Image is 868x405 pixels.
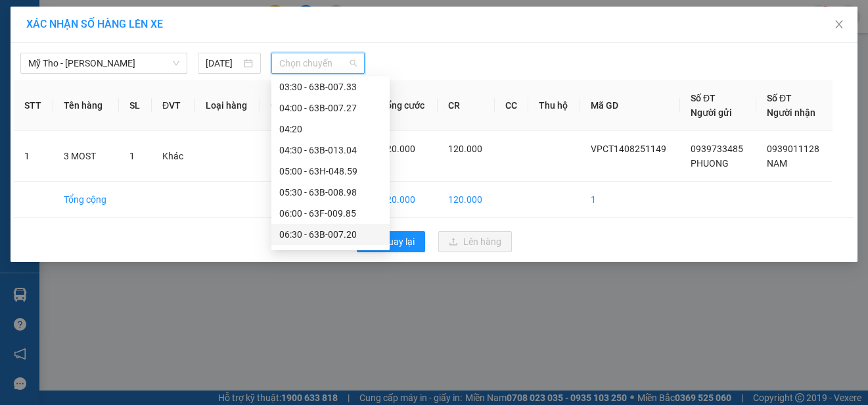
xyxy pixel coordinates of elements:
[279,122,382,136] div: 04:20
[127,59,262,77] div: 0939011128
[767,158,787,169] span: NAM
[371,182,437,218] td: 120.000
[691,144,743,154] span: 0939733485
[438,231,512,252] button: uploadLên hàng
[152,131,195,182] td: Khác
[580,182,680,218] td: 1
[691,93,716,103] span: Số ĐT
[591,144,666,154] span: VPCT1408251149
[371,80,437,131] th: Tổng cước
[14,80,53,131] th: STT
[495,80,529,131] th: CC
[767,93,792,103] span: Số ĐT
[279,164,382,178] div: 05:00 - 63H-048.59
[195,80,260,131] th: Loại hàng
[53,80,119,131] th: Tên hàng
[821,7,857,43] button: Close
[438,80,495,131] th: CR
[11,13,32,26] span: Gửi:
[119,80,152,131] th: SL
[448,144,482,154] span: 120.000
[279,185,382,200] div: 05:30 - 63B-008.98
[28,53,179,73] span: Mỹ Tho - Hồ Chí Minh
[279,206,382,221] div: 06:00 - 63F-009.85
[127,11,262,43] div: VP [GEOGRAPHIC_DATA]
[279,53,356,73] span: Chọn chuyến
[53,182,119,218] td: Tổng cộng
[26,18,163,30] span: XÁC NHẬN SỐ HÀNG LÊN XE
[11,59,118,77] div: 0939733485
[10,86,58,100] span: Cước rồi :
[152,80,195,131] th: ĐVT
[260,80,315,131] th: Ghi chú
[691,158,729,169] span: PHUONG
[10,85,120,101] div: 120.000
[691,107,732,118] span: Người gửi
[279,80,382,94] div: 03:30 - 63B-007.33
[767,144,819,154] span: 0939011128
[438,182,495,218] td: 120.000
[127,43,262,59] div: NAM
[14,131,53,182] td: 1
[11,11,118,43] div: VP [PERSON_NAME]
[382,234,415,249] span: Quay lại
[206,56,241,70] input: 14/08/2025
[11,43,118,59] div: PHUONG
[357,231,425,252] button: rollbackQuay lại
[279,101,382,115] div: 04:00 - 63B-007.27
[381,144,415,154] span: 120.000
[767,107,815,118] span: Người nhận
[279,143,382,157] div: 04:30 - 63B-013.04
[129,151,135,161] span: 1
[127,13,158,26] span: Nhận:
[53,131,119,182] td: 3 MOST
[580,80,680,131] th: Mã GD
[528,80,580,131] th: Thu hộ
[279,227,382,242] div: 06:30 - 63B-007.20
[834,19,844,30] span: close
